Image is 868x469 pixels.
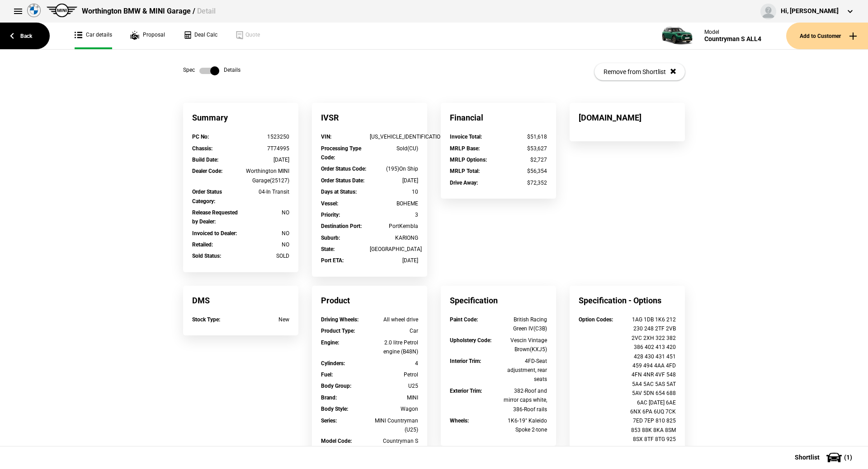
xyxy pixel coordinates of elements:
strong: Sold Status : [192,253,221,259]
img: mini.png [47,4,77,17]
strong: Wheels : [450,418,469,424]
div: Financial [441,103,556,132]
button: Add to Customer [786,23,868,49]
strong: Order Status Date : [321,177,364,184]
strong: Build Date : [192,157,218,163]
div: Countryman S ALL4 (22GA) [370,436,419,455]
strong: Fuel : [321,371,333,378]
div: Specification - Options [570,286,685,315]
strong: Chassis : [192,145,212,152]
span: Shortlist [795,454,820,460]
div: Summary [183,103,298,132]
div: Sold(CU) [370,144,419,153]
div: NO [241,240,290,249]
strong: Order Status Category : [192,189,222,204]
div: PortKembla [370,222,419,231]
div: 04-In Transit [241,187,290,196]
strong: MRLP Total : [450,168,480,174]
strong: Port ETA : [321,257,344,264]
strong: Model Code : [321,438,352,444]
strong: Invoiced to Dealer : [192,230,237,237]
strong: Release Requested by Dealer : [192,209,238,225]
div: 1K6-19" Kaleido Spoke 2-tone [499,416,547,435]
div: Product [312,286,427,315]
div: DMS [183,286,298,315]
div: U25 [370,381,419,390]
strong: Option Codes : [579,316,613,323]
div: MINI Countryman (U25) [370,416,419,435]
div: Model [704,29,761,35]
div: Spec Details [183,66,241,75]
div: New [241,315,290,324]
span: ( 1 ) [844,454,852,460]
strong: Drive Away : [450,180,478,186]
div: 3 [370,210,419,219]
strong: Paint Code : [450,316,478,323]
strong: Dealer Code : [192,168,222,174]
div: 10 [370,187,419,196]
div: Car [370,326,419,335]
strong: Destination Port : [321,223,362,229]
div: [DATE] [241,155,290,164]
div: (195)On Ship [370,164,419,173]
strong: Upholstery Code : [450,337,491,344]
div: $2,727 [499,155,547,164]
span: Detail [197,7,216,15]
strong: MRLP Options : [450,157,487,163]
div: Wagon [370,404,419,413]
strong: Interior Trim : [450,358,481,364]
strong: Order Status Code : [321,166,366,172]
strong: Body Style : [321,406,348,412]
div: [DOMAIN_NAME] [570,103,685,132]
div: 1523250 [241,132,290,141]
strong: Engine : [321,339,339,346]
div: All wheel drive [370,315,419,324]
strong: Stock Type : [192,316,220,323]
div: Countryman S ALL4 [704,35,761,43]
div: IVSR [312,103,427,132]
div: NO [241,229,290,238]
strong: Invoice Total : [450,134,482,140]
img: bmw.png [27,4,41,17]
div: [DATE] [370,176,419,185]
strong: Cylinders : [321,360,345,367]
div: Worthington BMW & MINI Garage / [82,6,216,16]
div: 382-Roof and mirror caps white, 386-Roof rails [499,386,547,414]
div: 7T74995 [241,144,290,153]
div: British Racing Green IV(C3B) [499,315,547,334]
strong: Series : [321,418,337,424]
div: $72,352 [499,178,547,187]
div: [GEOGRAPHIC_DATA] [370,245,419,254]
div: Worthington MINI Garage(25127) [241,167,290,185]
div: $51,618 [499,132,547,141]
div: Vescin Vintage Brown(KXJ5) [499,336,547,354]
div: MINI [370,393,419,402]
div: $56,354 [499,167,547,176]
strong: Driving Wheels : [321,316,359,323]
div: 4FD-Seat adjustment, rear seats [499,357,547,384]
strong: State : [321,246,335,252]
div: Hi, [PERSON_NAME] [781,7,839,16]
button: Shortlist(1) [781,446,868,469]
strong: Product Type : [321,328,355,334]
div: 2.0 litre Petrol engine (B48N) [370,338,419,357]
div: NO [241,208,290,217]
div: BOHEME [370,199,419,208]
strong: Processing Type Code : [321,145,361,161]
strong: VIN : [321,134,331,140]
a: Proposal [130,23,165,49]
button: Remove from Shortlist [594,63,685,80]
div: [DATE] [370,256,419,265]
div: 1AG 1DB 1K6 212 230 248 2TF 2VB 2VC 2XH 322 382 386 402 413 420 428 430 431 451 459 494 4AA 4FD 4... [627,315,676,453]
div: [US_VEHICLE_IDENTIFICATION_NUMBER] [370,132,419,141]
strong: Retailed : [192,241,213,248]
div: SOLD [241,251,290,260]
strong: Brand : [321,395,337,401]
strong: Exterior Trim : [450,388,482,394]
div: Specification [441,286,556,315]
div: 4 [370,359,419,368]
div: Petrol [370,370,419,379]
a: Deal Calc [183,23,217,49]
strong: Body Group : [321,383,351,389]
strong: Suburb : [321,235,340,241]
